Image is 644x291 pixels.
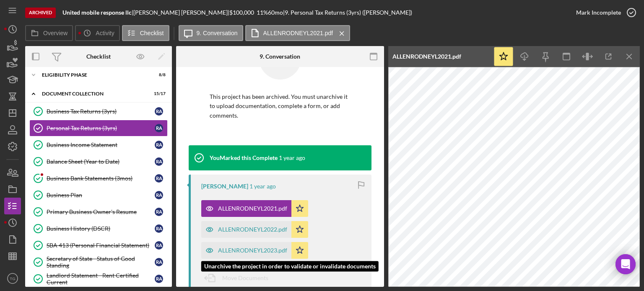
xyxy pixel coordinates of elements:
div: R A [155,141,163,149]
div: R A [155,124,163,132]
a: Business Income StatementRA [29,136,168,153]
label: Activity [96,30,114,36]
div: Archived [25,8,56,18]
div: ALLENRODNEYL2021.pdf [392,53,461,60]
div: Business Bank Statements (3mos) [47,175,155,182]
button: Overview [25,25,73,41]
div: R A [155,157,163,166]
a: Business Tax Returns (3yrs)RA [29,103,168,120]
button: Checklist [122,25,169,41]
label: 9. Conversation [197,30,238,36]
button: ALLENRODNEYL2021.pdf [201,200,308,217]
div: R A [155,107,163,116]
div: R A [155,208,163,216]
button: 9. Conversation [179,25,243,41]
div: Business Tax Returns (3yrs) [47,108,155,115]
div: Business History (DSCR) [47,225,155,232]
b: United mobile response llc [62,9,132,16]
div: Document Collection [42,91,145,96]
div: 9. Conversation [260,53,300,60]
label: Overview [43,30,68,36]
div: Eligibility Phase [42,72,145,77]
div: R A [155,258,163,266]
div: ALLENRODNEYL2022.pdf [218,226,287,233]
button: TG [4,270,21,287]
div: R A [155,224,163,233]
a: Personal Tax Returns (3yrs)RA [29,120,168,136]
div: Balance Sheet (Year to Date) [47,158,155,165]
time: 2024-09-10 00:30 [279,155,305,161]
p: This project has been archived. You must unarchive it to upload documentation, complete a form, o... [210,92,351,120]
div: Business Income Statement [47,142,155,148]
div: Business Plan [47,192,155,198]
label: Checklist [140,30,164,36]
div: Checklist [86,53,111,60]
div: You Marked this Complete [210,155,278,161]
div: Mark Incomplete [576,4,621,21]
div: R A [155,191,163,199]
a: Business PlanRA [29,187,168,203]
time: 2024-09-09 23:52 [249,183,276,190]
a: Business Bank Statements (3mos)RA [29,170,168,187]
div: [PERSON_NAME] [PERSON_NAME] | [133,9,229,16]
div: [PERSON_NAME] [201,183,248,190]
div: Primary Business Owner's Resume [47,209,155,215]
a: SBA 413 (Personal Financial Statement)RA [29,237,168,254]
div: Personal Tax Returns (3yrs) [47,125,155,131]
div: SBA 413 (Personal Financial Statement) [47,242,155,249]
div: Landlord Statement - Rent Certified Current [47,272,155,286]
button: Move Documents [201,268,277,288]
label: ALLENRODNEYL2021.pdf [263,30,333,36]
div: R A [155,241,163,250]
div: ALLENRODNEYL2023.pdf [218,247,287,254]
a: Secretary of State - Status of Good StandingRA [29,254,168,270]
button: ALLENRODNEYL2022.pdf [201,221,308,238]
div: $100,000 [229,9,257,16]
button: ALLENRODNEYL2021.pdf [245,25,351,41]
div: R A [155,275,163,283]
div: Open Intercom Messenger [615,254,636,274]
a: Landlord Statement - Rent Certified CurrentRA [29,270,168,287]
text: TG [10,276,15,281]
div: 8 / 8 [151,72,166,77]
div: | 9. Personal Tax Returns (3yrs) ([PERSON_NAME]) [283,9,412,16]
div: 60 mo [268,9,283,16]
div: ALLENRODNEYL2021.pdf [218,205,287,212]
button: Mark Incomplete [568,4,640,21]
span: Move Documents [222,274,268,281]
a: Business History (DSCR)RA [29,220,168,237]
button: Activity [75,25,119,41]
div: 15 / 17 [151,91,166,96]
a: Primary Business Owner's ResumeRA [29,203,168,220]
button: ALLENRODNEYL2023.pdf [201,242,308,259]
a: Balance Sheet (Year to Date)RA [29,153,168,170]
div: Secretary of State - Status of Good Standing [47,255,155,269]
div: | [62,9,133,16]
div: R A [155,174,163,183]
div: 11 % [257,9,268,16]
